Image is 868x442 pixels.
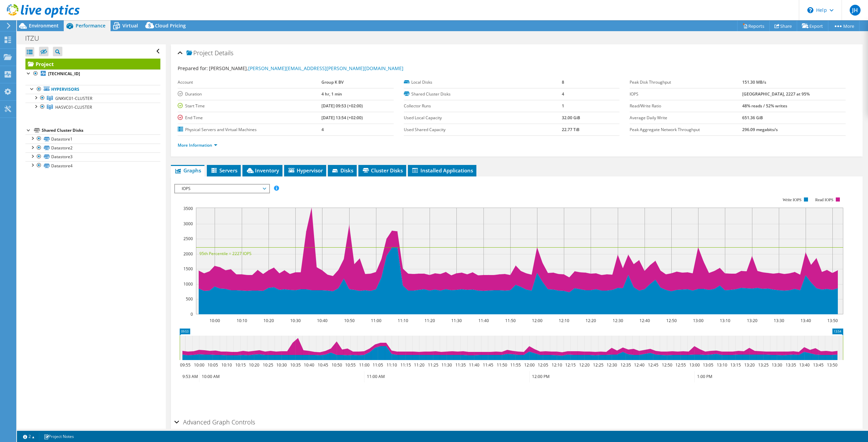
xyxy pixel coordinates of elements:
text: 2000 [183,251,193,257]
a: Datastore1 [25,134,160,143]
text: 11:40 [469,362,479,368]
text: 11:25 [428,362,438,368]
a: Share [769,21,797,31]
a: GNKVC01-CLUSTER [25,94,160,103]
label: Duration [178,91,321,98]
label: Shared Cluster Disks [404,91,562,98]
text: 13:00 [693,318,704,323]
b: 4 [321,127,324,132]
label: Used Local Capacity [404,114,562,121]
a: Export [797,21,828,31]
text: 13:50 [827,318,838,323]
text: 13:20 [744,362,755,368]
span: Inventory [246,167,279,174]
span: Virtual [122,22,138,29]
label: Physical Servers and Virtual Machines [178,126,321,133]
b: 151.30 MB/s [742,79,766,85]
text: 13:50 [827,362,837,368]
a: Datastore3 [25,152,160,161]
text: 12:50 [662,362,672,368]
text: 12:30 [607,362,617,368]
text: 12:30 [613,318,623,323]
text: 11:10 [387,362,397,368]
text: 10:20 [263,318,274,323]
span: HASVC01-CLUSTER [55,104,92,110]
a: [PERSON_NAME][EMAIL_ADDRESS][PERSON_NAME][DOMAIN_NAME] [248,65,403,71]
a: More [828,21,860,31]
b: 8 [562,79,564,85]
a: Hypervisors [25,85,160,94]
text: 13:35 [786,362,796,368]
b: 48% reads / 52% writes [742,103,787,109]
text: 95th Percentile = 2227 IOPS [199,251,252,256]
text: 11:40 [478,318,489,323]
text: Write IOPS [783,197,802,202]
text: 3000 [183,221,193,227]
b: 651.36 GiB [742,115,763,121]
h2: Advanced Graph Controls [174,415,255,429]
text: 10:25 [263,362,273,368]
span: Cluster Disks [362,167,403,174]
span: Graphs [174,167,201,174]
text: 13:10 [717,362,727,368]
a: Datastore2 [25,144,160,152]
label: Account [178,79,321,86]
text: 13:00 [689,362,700,368]
a: HASVC01-CLUSTER [25,103,160,111]
text: 11:20 [414,362,425,368]
h1: ITZU [22,35,50,42]
a: 2 [18,432,39,441]
text: 11:35 [455,362,466,368]
a: Project [25,59,160,69]
text: 12:45 [648,362,658,368]
text: 12:00 [524,362,535,368]
span: Cloud Pricing [155,22,186,29]
label: Peak Aggregate Network Throughput [630,126,742,133]
span: [PERSON_NAME], [209,65,403,71]
text: 13:05 [703,362,713,368]
span: Details [215,49,233,57]
text: 11:10 [398,318,408,323]
label: Start Time [178,103,321,109]
text: 12:50 [666,318,677,323]
b: 32.00 GiB [562,115,580,121]
label: Read/Write Ratio [630,103,742,109]
text: 10:15 [235,362,246,368]
a: [TECHNICAL_ID] [25,69,160,78]
span: Performance [76,22,105,29]
text: 1500 [183,266,193,272]
text: 11:45 [483,362,493,368]
text: 10:45 [318,362,328,368]
text: 11:15 [400,362,411,368]
text: 10:55 [345,362,356,368]
label: IOPS [630,91,742,98]
a: Reports [737,21,770,31]
text: 11:30 [451,318,462,323]
span: Servers [210,167,237,174]
text: 12:10 [559,318,569,323]
text: 11:30 [441,362,452,368]
text: 13:40 [801,318,811,323]
text: 12:20 [579,362,590,368]
a: Datastore4 [25,161,160,170]
text: 12:15 [565,362,576,368]
text: 12:55 [675,362,686,368]
text: 10:30 [290,318,301,323]
text: 13:30 [772,362,782,368]
text: 1000 [183,281,193,287]
text: 10:50 [344,318,355,323]
span: Project [186,50,213,57]
b: [TECHNICAL_ID] [48,71,80,77]
label: End Time [178,114,321,121]
text: 10:40 [317,318,328,323]
text: 10:40 [304,362,314,368]
text: 10:20 [249,362,259,368]
label: Prepared for: [178,65,208,71]
svg: \n [807,7,813,13]
text: 11:55 [510,362,521,368]
text: 11:00 [371,318,381,323]
label: Local Disks [404,79,562,86]
text: 12:35 [620,362,631,368]
text: 12:10 [552,362,562,368]
b: [GEOGRAPHIC_DATA], 2227 at 95% [742,91,810,97]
